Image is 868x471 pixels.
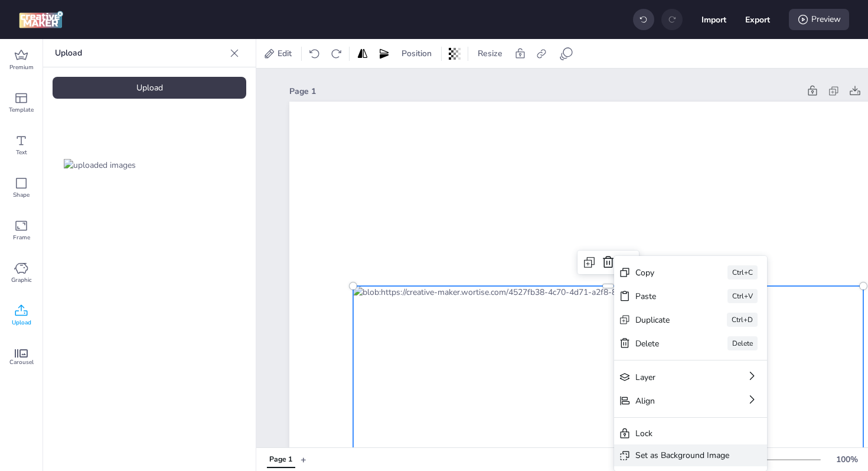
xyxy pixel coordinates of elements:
div: Page 1 [289,85,800,98]
span: Edit [275,47,294,60]
button: Export [745,7,770,32]
div: Delete [635,337,694,350]
div: Lock [635,427,729,440]
div: Align [635,395,713,407]
div: Tabs [261,449,301,470]
button: + [301,449,306,470]
div: Page 1 [269,454,292,465]
p: Upload [55,39,225,67]
span: Frame [13,233,30,242]
div: Ctrl+C [727,265,758,280]
div: Preview [789,9,849,30]
span: Position [399,47,434,60]
div: Layer [635,371,713,384]
span: Carousel [9,358,34,367]
div: Ctrl+V [727,289,758,303]
div: 100 % [833,453,861,466]
span: Text [16,148,27,157]
button: Import [701,7,726,32]
span: Premium [9,63,34,72]
div: Delete [727,336,758,350]
span: Resize [475,47,505,60]
div: Ctrl+D [727,313,758,327]
div: Duplicate [635,314,694,326]
div: Paste [635,290,694,303]
div: Set as Background Image [635,449,729,462]
img: uploaded images [64,159,136,171]
span: Upload [12,318,31,327]
div: Upload [53,77,246,99]
span: Shape [13,190,30,200]
span: Template [9,105,34,115]
img: logo Creative Maker [19,11,63,28]
div: Copy [635,267,694,279]
span: Graphic [11,275,32,285]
